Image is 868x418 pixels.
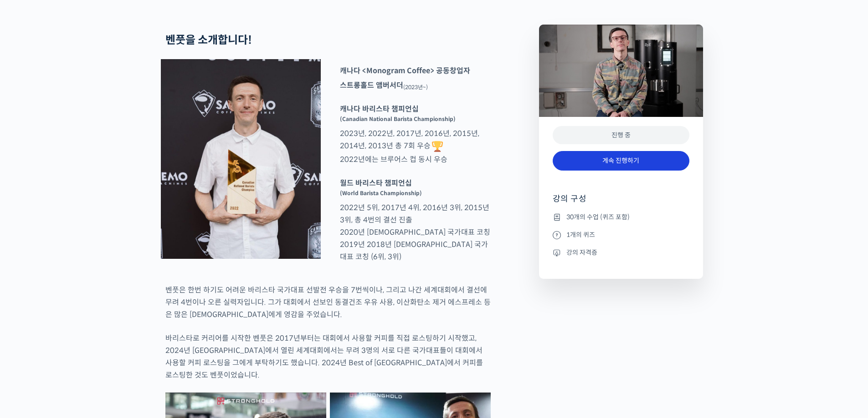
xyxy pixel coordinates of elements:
[553,193,689,212] h4: 강의 구성
[29,302,34,309] span: 홈
[553,126,689,145] div: 진행 중
[165,332,491,381] p: 바리스타로 커리어를 시작한 벤풋은 2017년부터는 대회에서 사용할 커피를 직접 로스팅하기 시작했고, 2024년 [GEOGRAPHIC_DATA]에서 열린 세계대회에서는 무려 3...
[403,84,428,91] sub: (2023년~)
[165,34,491,47] h2: 벤풋을 소개합니다!
[141,302,152,309] span: 설정
[118,288,175,311] a: 설정
[335,177,495,263] p: 2022년 5위, 2017년 4위, 2016년 3위, 2015년 3위, 총 4번의 결선 진출 2020년 [DEMOGRAPHIC_DATA] 국가대표 코칭 2019년 2018년 ...
[432,141,443,152] img: 🏆
[60,288,118,311] a: 대화
[553,212,689,222] li: 30개의 수업 (퀴즈 포함)
[340,66,470,76] strong: 캐나다 <Monogram Coffee> 공동창업자
[553,229,689,240] li: 1개의 퀴즈
[3,288,60,311] a: 홈
[340,178,412,188] strong: 월드 바리스타 챔피언십
[335,103,495,166] p: 2023년, 2022년, 2017년, 2016년, 2015년, 2014년, 2013년 총 7회 우승 2022년에는 브루어스 컵 동시 우승
[553,151,689,171] a: 계속 진행하기
[340,116,456,122] sup: (Canadian National Barista Championship)
[340,81,403,90] strong: 스트롱홀드 앰버서더
[553,247,689,258] li: 강의 자격증
[83,302,94,310] span: 대화
[340,104,419,114] strong: 캐나다 바리스타 챔피언십
[165,284,491,321] p: 벤풋은 한번 하기도 어려운 바리스타 국가대표 선발전 우승을 7번씩이나, 그리고 나간 세계대회에서 결선에 무려 4번이나 오른 실력자입니다. 그가 대회에서 선보인 동결건조 우유 ...
[340,190,422,196] sup: (World Barista Championship)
